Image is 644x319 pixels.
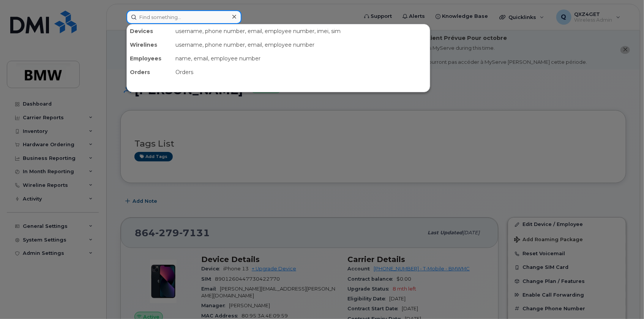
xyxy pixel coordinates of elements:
div: Orders [127,65,172,79]
div: Orders [172,65,430,79]
div: Devices [127,24,172,38]
div: Employees [127,52,172,65]
div: Wirelines [127,38,172,52]
iframe: Messenger Launcher [611,286,638,313]
div: name, email, employee number [172,52,430,65]
div: username, phone number, email, employee number [172,38,430,52]
div: username, phone number, email, employee number, imei, sim [172,24,430,38]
